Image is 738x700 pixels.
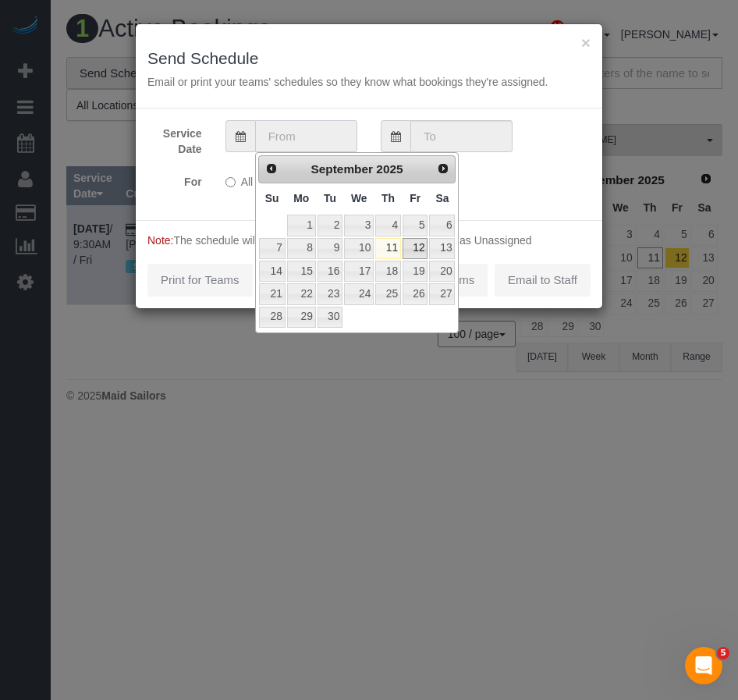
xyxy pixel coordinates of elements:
a: 19 [403,261,428,282]
span: Wednesday [351,192,367,204]
a: 12 [403,238,428,259]
a: 3 [344,215,374,236]
input: All Teams [225,177,236,187]
span: 2025 [376,162,403,176]
span: Note: [147,234,173,247]
a: 5 [403,215,428,236]
a: 8 [287,238,316,259]
span: Prev [265,162,278,175]
label: For [136,169,214,190]
label: All Teams [225,169,288,190]
span: Tuesday [324,192,336,204]
a: 11 [375,238,401,259]
input: From [255,120,357,152]
a: 26 [403,283,428,304]
span: 5 [717,647,729,659]
a: 1 [287,215,316,236]
iframe: Intercom live chat [685,647,722,684]
a: 9 [318,238,342,259]
a: Prev [261,158,282,179]
h3: Send Schedule [147,49,591,67]
label: Service Date [136,120,214,157]
a: 4 [375,215,401,236]
a: 23 [318,283,342,304]
span: Monday [293,192,309,204]
a: 30 [318,307,342,328]
span: September [311,162,374,176]
a: 15 [287,261,316,282]
a: 13 [429,238,455,259]
a: 17 [344,261,374,282]
p: The schedule will not be sent for bookings that are marked as Unassigned [147,233,591,248]
a: 29 [287,307,316,328]
a: 24 [344,283,374,304]
a: 2 [318,215,342,236]
a: 16 [318,261,342,282]
button: × [581,34,591,51]
a: 21 [259,283,286,304]
a: 28 [259,307,286,328]
a: 10 [344,238,374,259]
a: 22 [287,283,316,304]
a: 7 [259,238,286,259]
a: 20 [429,261,455,282]
input: To [410,120,513,152]
a: 18 [375,261,401,282]
a: Next [432,158,454,179]
span: Thursday [381,192,395,204]
span: Sunday [265,192,279,204]
span: Next [437,162,449,175]
span: Saturday [435,192,449,204]
p: Email or print your teams' schedules so they know what bookings they're assigned. [147,74,591,90]
a: 25 [375,283,401,304]
a: 14 [259,261,286,282]
a: 6 [429,215,455,236]
a: 27 [429,283,455,304]
span: Friday [410,192,420,204]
